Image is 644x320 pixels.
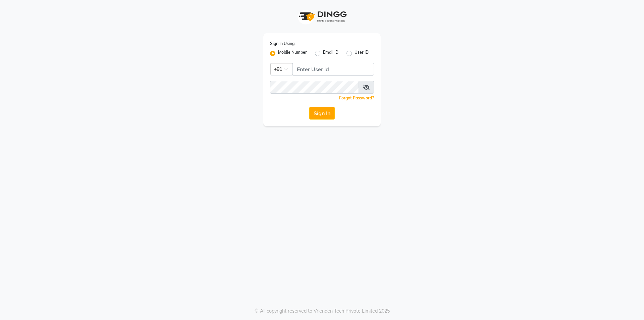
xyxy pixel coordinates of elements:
label: Mobile Number [278,49,307,57]
input: Username [270,81,359,94]
label: Email ID [323,49,338,57]
img: logo1.svg [295,7,349,27]
a: Forgot Password? [339,95,374,100]
label: Sign In Using: [270,41,296,47]
button: Sign In [309,107,335,120]
label: User ID [355,49,369,57]
input: Username [292,63,374,76]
